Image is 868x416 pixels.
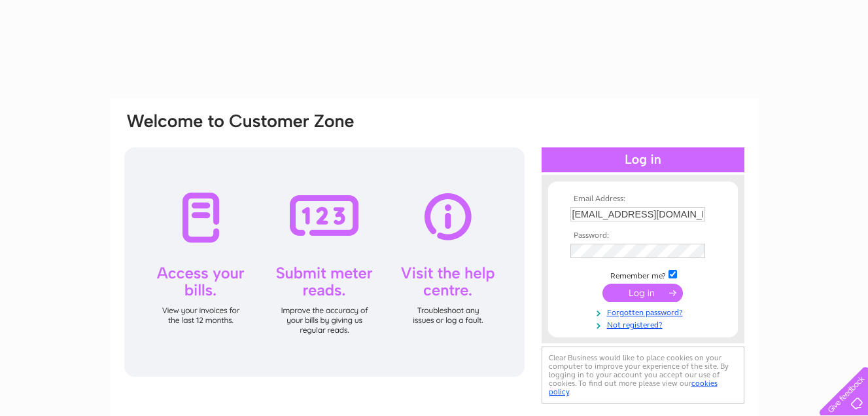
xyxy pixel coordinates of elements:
[570,305,719,318] a: Forgotten password?
[567,195,719,204] th: Email Address:
[567,231,719,240] th: Password:
[602,284,683,302] input: Submit
[567,268,719,281] td: Remember me?
[542,347,744,404] div: Clear Business would like to place cookies on your computer to improve your experience of the sit...
[570,318,719,330] a: Not registered?
[549,379,718,396] a: cookies policy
